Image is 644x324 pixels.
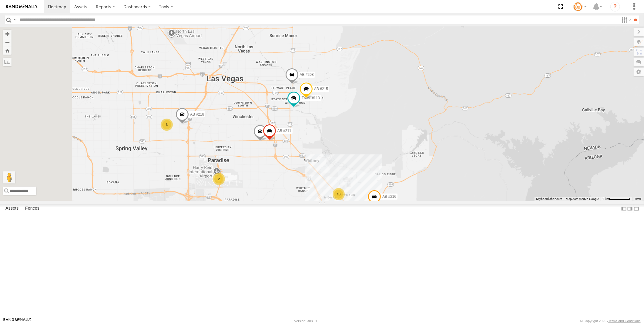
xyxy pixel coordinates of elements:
[300,73,314,77] span: AB #208
[3,58,12,66] label: Measure
[3,318,31,324] a: Visit our Website
[602,197,609,201] span: 2 km
[314,86,328,91] span: AB #215
[609,319,641,323] a: Terms and Conditions
[580,319,641,323] div: © Copyright 2025 -
[294,319,317,323] div: Version: 308.01
[190,112,204,116] span: AB #218
[277,129,291,133] span: AB #211
[161,119,173,131] div: 3
[634,68,644,76] label: Map Settings
[13,15,18,24] label: Search Query
[536,197,562,201] button: Keyboard shortcuts
[333,188,345,200] div: 18
[566,197,599,201] span: Map data ©2025 Google
[213,173,225,185] div: 2
[621,204,627,213] label: Dock Summary Table to the Left
[3,38,12,46] button: Zoom out
[2,204,22,213] label: Assets
[3,171,15,184] button: Drag Pegman onto the map to open Street View
[3,30,12,38] button: Zoom in
[601,197,632,201] button: Map Scale: 2 km per 65 pixels
[635,197,641,200] a: Terms (opens in new tab)
[619,15,632,24] label: Search Filter Options
[627,204,633,213] label: Dock Summary Table to the Right
[3,46,12,55] button: Zoom Home
[6,5,38,9] img: rand-logo.svg
[571,2,589,11] div: Tommy Stauffer
[302,96,320,100] span: Truck #113
[633,204,639,213] label: Hide Summary Table
[22,204,42,213] label: Fences
[610,2,620,12] i: ?
[382,194,396,198] span: AB #216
